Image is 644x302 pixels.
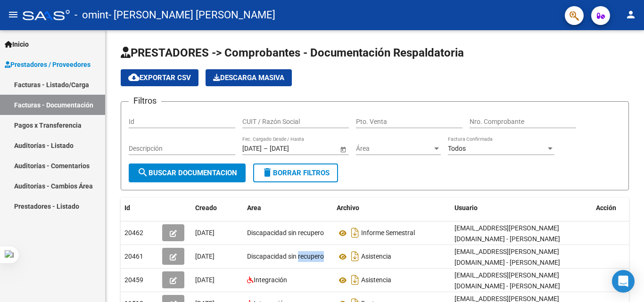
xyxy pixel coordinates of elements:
[247,229,324,237] span: Discapacidad sin recupero
[247,204,261,212] span: Area
[592,198,639,218] datatable-header-cell: Acción
[254,276,287,284] span: Integración
[124,229,143,237] span: 20462
[262,167,273,178] mat-icon: delete
[121,69,198,86] button: Exportar CSV
[361,253,391,261] span: Asistencia
[454,204,478,212] span: Usuario
[243,198,333,218] datatable-header-cell: Area
[121,198,158,218] datatable-header-cell: Id
[213,73,284,82] span: Descarga Masiva
[338,144,348,154] button: Open calendar
[612,270,635,293] div: Open Intercom Messenger
[253,163,338,182] button: Borrar Filtros
[5,59,91,70] span: Prestadores / Proveedores
[264,145,268,153] span: –
[8,9,19,20] mat-icon: menu
[270,145,316,153] input: Fecha fin
[124,276,143,284] span: 20459
[137,169,237,177] span: Buscar Documentacion
[206,69,292,86] app-download-masive: Descarga masiva de comprobantes (adjuntos)
[349,272,361,287] i: Descargar documento
[128,72,140,83] mat-icon: cloud_download
[361,277,391,284] span: Asistencia
[195,253,215,260] span: [DATE]
[596,204,616,212] span: Acción
[242,145,262,153] input: Fecha inicio
[195,229,215,237] span: [DATE]
[454,224,560,243] span: [EMAIL_ADDRESS][PERSON_NAME][DOMAIN_NAME] - [PERSON_NAME]
[454,248,560,266] span: [EMAIL_ADDRESS][PERSON_NAME][DOMAIN_NAME] - [PERSON_NAME]
[195,276,215,284] span: [DATE]
[337,204,359,212] span: Archivo
[137,167,149,178] mat-icon: search
[356,145,432,153] span: Área
[361,229,415,237] span: Informe Semestral
[454,271,560,290] span: [EMAIL_ADDRESS][PERSON_NAME][DOMAIN_NAME] - [PERSON_NAME]
[128,73,191,82] span: Exportar CSV
[349,249,361,264] i: Descargar documento
[74,5,108,25] span: - omint
[625,9,636,20] mat-icon: person
[206,69,292,86] button: Descarga Masiva
[195,204,217,212] span: Creado
[448,145,466,152] span: Todos
[121,46,464,59] span: PRESTADORES -> Comprobantes - Documentación Respaldatoria
[262,169,330,177] span: Borrar Filtros
[191,198,243,218] datatable-header-cell: Creado
[349,225,361,240] i: Descargar documento
[129,163,246,182] button: Buscar Documentacion
[124,253,143,260] span: 20461
[333,198,451,218] datatable-header-cell: Archivo
[129,94,161,107] h3: Filtros
[247,253,324,260] span: Discapacidad sin recupero
[108,5,275,25] span: - [PERSON_NAME] [PERSON_NAME]
[124,204,130,212] span: Id
[5,39,29,49] span: Inicio
[451,198,592,218] datatable-header-cell: Usuario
